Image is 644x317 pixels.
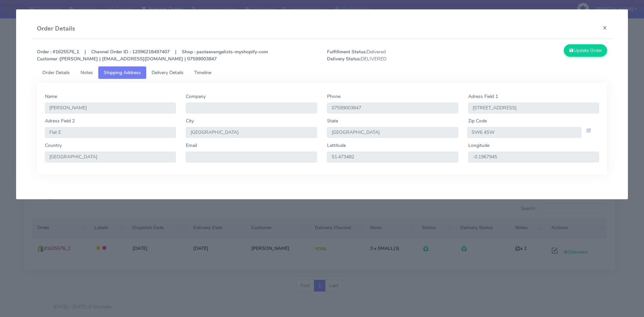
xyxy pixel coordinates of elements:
[327,142,346,149] label: Lattitude
[37,49,268,62] strong: Order : #1625576_1 | Channel Order ID : 12096218497407 | Shop : pastaevangelists-myshopify-com [P...
[37,56,60,62] strong: Customer :
[327,117,338,124] label: State
[327,49,367,55] strong: Fulfillment Status:
[45,142,62,149] label: Country
[322,48,467,62] span: Delivered DELIVERED
[186,142,197,149] label: Email
[45,117,75,124] label: Adress Field 2
[468,117,487,124] label: Zip Code
[80,69,93,76] span: Notes
[104,69,141,76] span: Shipping Address
[42,69,70,76] span: Order Details
[37,66,607,79] ul: Tabs
[152,69,183,76] span: Delivery Details
[564,44,607,57] button: Update Order
[597,19,612,37] button: Close
[468,142,489,149] label: Longitude
[186,93,206,100] label: Company
[327,56,361,62] strong: Delivery Status:
[37,24,75,33] h4: Order Details
[468,93,498,100] label: Adress Field 1
[45,93,57,100] label: Name
[327,93,340,100] label: Phone
[194,69,211,76] span: Timeline
[186,117,194,124] label: City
